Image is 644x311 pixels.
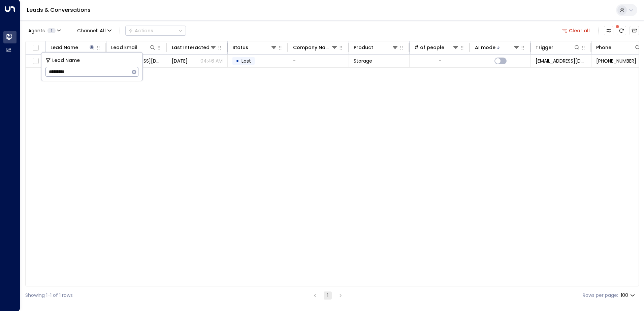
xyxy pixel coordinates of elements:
[232,43,277,51] div: Status
[232,43,248,51] div: Status
[354,58,372,64] span: Storage
[621,290,636,300] div: 100
[52,57,80,64] span: Lead Name
[111,43,156,51] div: Lead Email
[596,43,641,51] div: Phone
[354,43,373,51] div: Product
[414,43,459,51] div: # of people
[617,26,626,35] span: There are new threads available. Refresh the grid to view the latest updates.
[475,43,520,51] div: AI mode
[324,291,332,300] button: page 1
[100,28,106,33] span: All
[51,43,78,51] div: Lead Name
[630,26,639,35] button: Archived Leads
[74,26,114,35] button: Channel:All
[596,58,636,64] span: +447459605030
[172,43,217,51] div: Last Interacted
[293,43,338,51] div: Company Name
[596,43,611,51] div: Phone
[311,291,345,300] nav: pagination navigation
[559,26,593,35] button: Clear all
[475,43,495,51] div: AI mode
[293,43,331,51] div: Company Name
[125,26,186,36] div: Button group with a nested menu
[31,57,40,65] span: Toggle select row
[536,43,553,51] div: Trigger
[74,26,114,35] span: Channel:
[125,26,186,36] button: Actions
[172,43,210,51] div: Last Interacted
[47,28,56,33] span: 1
[51,43,95,51] div: Lead Name
[288,55,349,67] td: -
[172,58,188,64] span: Aug 03, 2025
[25,26,63,35] button: Agents1
[536,43,580,51] div: Trigger
[439,58,441,64] div: -
[604,26,613,35] button: Customize
[236,55,239,67] div: •
[128,28,153,34] div: Actions
[536,58,586,64] span: leads@space-station.co.uk
[25,292,73,299] div: Showing 1-1 of 1 rows
[200,58,223,64] p: 04:46 AM
[28,28,45,33] span: Agents
[27,6,91,14] a: Leads & Conversations
[354,43,398,51] div: Product
[31,44,40,52] span: Toggle select all
[241,58,251,64] span: Lost
[414,43,444,51] div: # of people
[111,43,137,51] div: Lead Email
[583,292,618,299] label: Rows per page:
